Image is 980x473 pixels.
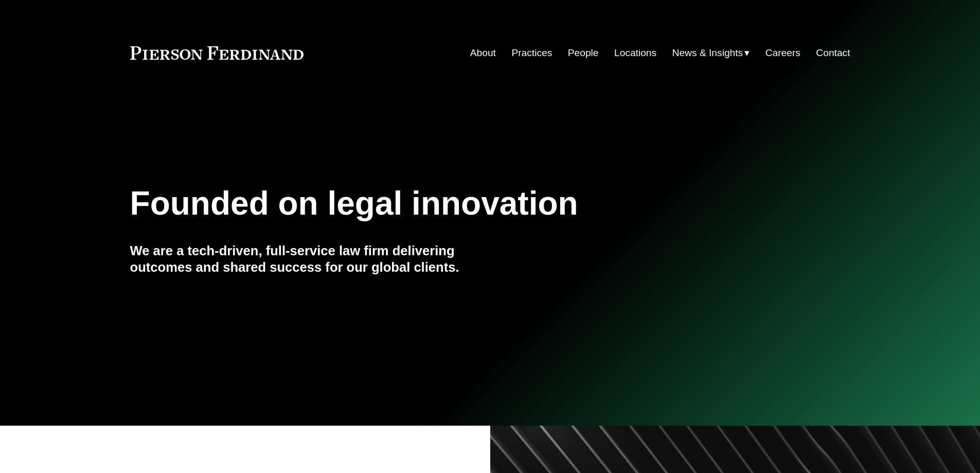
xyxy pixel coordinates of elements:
a: People [568,43,599,63]
h4: We are a tech-driven, full-service law firm delivering outcomes and shared success for our global... [130,242,490,276]
a: Practices [511,43,552,63]
span: News & Insights [672,44,743,62]
a: Locations [614,43,656,63]
a: Careers [765,43,800,63]
h1: Founded on legal innovation [130,185,730,222]
a: About [470,43,496,63]
a: Contact [816,43,850,63]
a: folder dropdown [672,43,750,63]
